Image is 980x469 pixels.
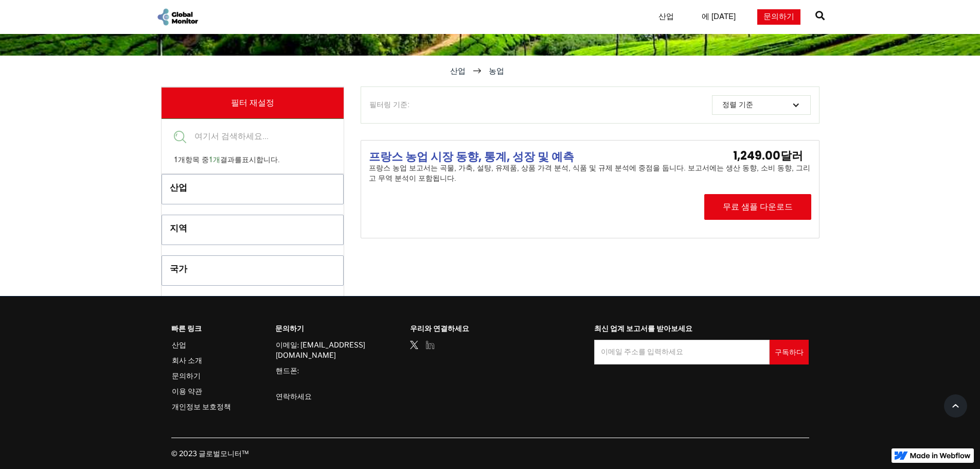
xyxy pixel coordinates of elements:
font: 1,249.00달러 [733,148,803,164]
font: © 2023 글로벌모니터™ [171,449,248,458]
a: 에 [DATE] [696,12,742,22]
a: 집 [156,7,199,27]
a: 회사 소개 [172,355,231,366]
font: 최신 업계 보고서를 받아보세요 [594,324,692,333]
font: 빠른 링크 [171,324,202,333]
a: 산업 [172,340,231,350]
font: 표시합니다 [242,157,278,164]
font: 문의하기 [275,324,304,333]
font: 농업 [489,66,504,76]
input: 구독하다 [770,340,809,364]
a: 필터 재설정 [162,88,344,119]
font: 핸드폰: [276,366,299,375]
font: 1개 [174,157,185,164]
input: 이메일 주소를 입력하세요 [594,340,770,364]
font: 정렬 기준 [722,101,753,109]
font: 산업 [658,13,674,21]
font: 항목 중 [185,157,209,164]
a: 이메일: [EMAIL_ADDRESS][DOMAIN_NAME] [276,340,376,360]
a: 이용 약관 [172,386,231,396]
font: 이용 약관 [172,387,202,395]
a:  [815,7,825,27]
a: 연락하세요 [276,381,312,402]
a: 프랑스 농업 시장 동향, 통계, 성장 및 예측1,249.00달러 [369,151,811,163]
a: 산업 [162,175,344,203]
a: 산업 [652,12,680,22]
a: 문의하기 [757,9,800,25]
a: 산업 [450,66,466,76]
input: 여기서 검색하세요... [162,127,344,147]
a: 개인정보 보호정책 [172,402,231,412]
font: 산업 [450,66,466,76]
font: 회사 소개 [172,356,202,364]
font: 문의하기 [172,371,201,380]
font: 무료 샘플 다운로드 [723,202,793,212]
a: 지역 [162,215,344,244]
font: 문의하기 [763,13,794,21]
div: 정렬 기준 [712,95,811,115]
form: 데모 요청 [594,340,809,364]
font: 산업 [172,340,186,349]
font: 개인정보 보호정책 [172,402,231,411]
font: 우리와 연결하세요 [410,324,469,333]
a: 문의하기 [172,371,231,381]
font: 1개 [209,157,220,164]
font: 연락하세요 [276,392,312,401]
font: 국가 [170,263,187,275]
font: 산업 [170,181,187,194]
font: 지역 [170,222,187,234]
font: 프랑스 농업 시장 동향, 통계, 성장 및 예측 [369,149,574,165]
font: 프랑스 농업 보고서는 곡물, 가축, 설탕, 유제품, 상품 가격 분석, 식품 및 규제 분석에 중점을 둡니다. 보고서에는 생산 동향, 소비 동향, 그리고 무역 분석이 포함됩니다. [369,165,810,182]
font: 결과를 [220,157,242,164]
font: 에 [DATE] [702,13,736,21]
font:  [815,11,825,20]
font: 이메일: [EMAIL_ADDRESS][DOMAIN_NAME] [276,340,365,359]
a: 국가 [162,256,344,285]
font: 필터링 기준: [369,101,409,109]
img: Webflow로 제작 [910,453,971,459]
font: . [278,157,280,164]
font: 필터 재설정 [231,98,274,108]
a: 핸드폰: [276,366,299,376]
